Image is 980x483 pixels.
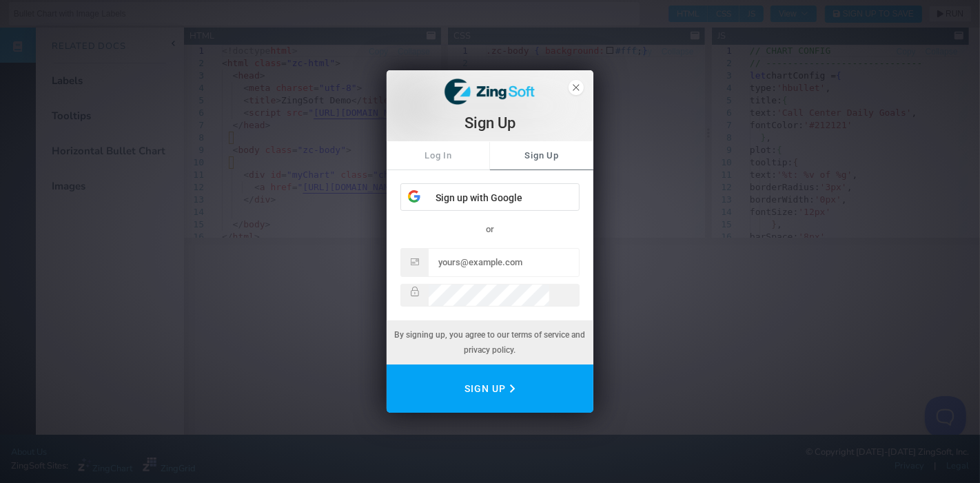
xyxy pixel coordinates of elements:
span: Sign Up [465,374,515,403]
span: By signing up, you agree to our terms of service and privacy policy. [395,330,586,355]
a: Log In [387,141,490,170]
input: Password [429,285,549,307]
div: Sign up with Google [401,184,579,212]
span: Sign Up [490,141,593,170]
span: or [486,224,494,234]
input: Email [429,249,579,276]
button: Sign Up [387,364,593,413]
span: close [569,80,584,95]
div: Sign Up [394,113,586,134]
